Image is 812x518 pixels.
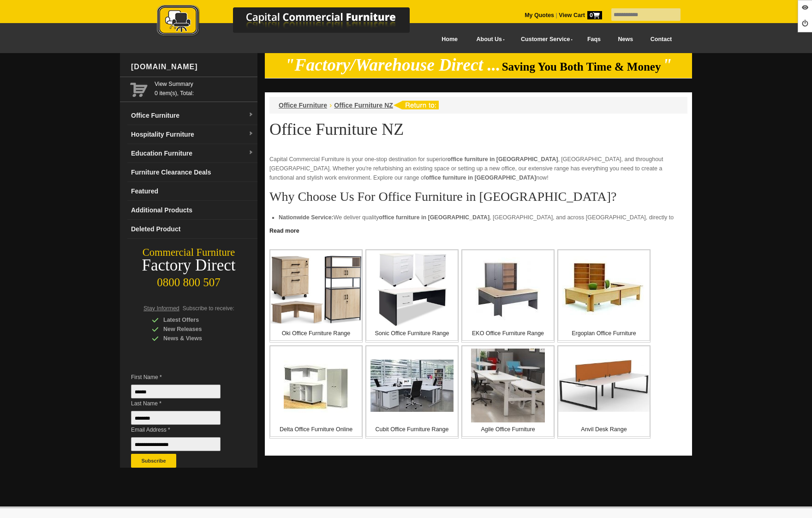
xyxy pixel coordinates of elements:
h1: Office Furniture NZ [269,120,687,138]
p: Ergoplan Office Furniture [558,329,650,338]
p: Agile Office Furniture [462,425,554,434]
div: News & Views [152,334,239,343]
a: Agile Office Furniture Agile Office Furniture [461,345,555,439]
div: New Releases [152,325,239,334]
span: 0 item(s), Total: [155,79,254,96]
input: Last Name * [131,411,221,425]
strong: office furniture in [GEOGRAPHIC_DATA] [448,156,558,163]
a: Customer Service [511,29,579,50]
span: Email Address * [131,425,234,434]
p: Sonic Office Furniture Range [366,329,458,338]
a: View Cart0 [557,12,602,18]
a: View Summary [155,79,254,89]
a: Capital Commercial Furniture Logo [131,5,454,41]
a: Anvil Desk Range Anvil Desk Range [557,345,651,439]
a: Ergoplan Office Furniture Ergoplan Office Furniture [557,249,651,343]
a: Cubit Office Furniture Range Cubit Office Furniture Range [365,345,459,439]
span: Saving You Both Time & Money [502,60,661,73]
div: Commercial Furniture [120,246,257,259]
a: Office Furniture [279,102,327,109]
img: dropdown [248,112,254,118]
li: We deliver quality , [GEOGRAPHIC_DATA], and across [GEOGRAPHIC_DATA], directly to your doorstep. [279,213,678,231]
li: › [329,101,332,110]
img: Anvil Desk Range [558,359,650,412]
span: Subscribe to receive: [183,305,234,312]
a: Sonic Office Furniture Range Sonic Office Furniture Range [365,249,459,343]
img: Oki Office Furniture Range [270,255,362,324]
a: Office Furnituredropdown [127,106,257,125]
img: Sonic Office Furniture Range [377,253,447,326]
p: Delta Office Furniture Online [270,425,362,434]
span: Stay Informed [143,305,179,312]
a: Oki Office Furniture Range Oki Office Furniture Range [269,249,363,343]
input: First Name * [131,385,221,398]
img: Delta Office Furniture Online [284,353,348,418]
a: Featured [127,182,257,201]
a: My Quotes [525,12,554,18]
img: return to [393,101,439,109]
a: Hospitality Furnituredropdown [127,125,257,144]
img: EKO Office Furniture Range [476,257,540,322]
strong: office furniture in [GEOGRAPHIC_DATA] [425,175,536,181]
a: Faqs [579,29,609,50]
a: Additional Products [127,201,257,220]
strong: View Cart [559,12,602,18]
div: Latest Offers [152,315,239,325]
strong: office furniture in [GEOGRAPHIC_DATA] [379,214,490,221]
a: EKO Office Furniture Range EKO Office Furniture Range [461,249,555,343]
p: Oki Office Furniture Range [270,329,362,338]
a: Furniture Clearance Deals [127,163,257,182]
span: Last Name * [131,399,234,408]
a: Education Furnituredropdown [127,144,257,163]
a: Office Furniture NZ [334,102,393,109]
p: Anvil Desk Range [558,425,650,434]
h2: Why Choose Us For Office Furniture in [GEOGRAPHIC_DATA]? [269,190,687,204]
a: About Us [466,29,511,50]
a: Click to read more [265,224,692,235]
p: Cubit Office Furniture Range [366,425,458,434]
img: Agile Office Furniture [471,349,545,422]
div: [DOMAIN_NAME] [127,53,257,81]
span: 0 [587,11,602,19]
img: dropdown [248,131,254,137]
img: dropdown [248,150,254,156]
img: Cubit Office Furniture Range [370,360,454,412]
button: Subscribe [131,454,176,468]
em: " [663,55,672,74]
span: First Name * [131,373,234,382]
p: EKO Office Furniture Range [462,329,554,338]
div: Factory Direct [120,259,257,272]
a: Contact [642,29,681,50]
a: Delta Office Furniture Online Delta Office Furniture Online [269,345,363,439]
div: 0800 800 507 [120,271,257,289]
strong: Nationwide Service: [279,214,334,221]
img: Ergoplan Office Furniture [562,256,645,323]
img: Capital Commercial Furniture Logo [131,5,454,38]
em: "Factory/Warehouse Direct ... [285,55,501,74]
a: Deleted Product [127,220,257,239]
input: Email Address * [131,437,221,451]
p: Capital Commercial Furniture is your one-stop destination for superior , [GEOGRAPHIC_DATA], and t... [269,155,687,182]
a: News [609,29,642,50]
